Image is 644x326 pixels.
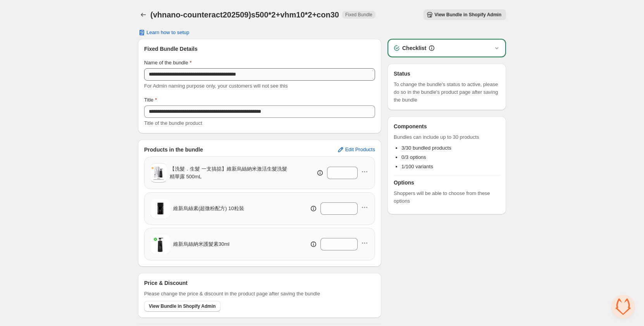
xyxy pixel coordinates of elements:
button: View Bundle in Shopify Admin [424,9,506,20]
span: Learn how to setup [146,29,189,36]
h3: Checklist [402,44,426,52]
span: 0/3 options [401,154,426,160]
label: Name of the bundle [144,59,192,67]
h3: Options [394,179,500,186]
button: Edit Products [332,143,380,156]
span: View Bundle in Shopify Admin [149,303,216,309]
img: 維新烏絲納米護髮素30ml [151,235,170,254]
h3: Status [394,70,500,78]
h3: Fixed Bundle Details [144,45,375,53]
span: Bundles can include up to 30 products [394,133,500,141]
span: Shoppers will be able to choose from these options [394,190,500,205]
h3: Price & Discount [144,279,188,287]
span: Fixed Bundle [345,12,372,18]
a: 开放式聊天 [611,295,635,318]
span: For Admin naming purpose only, your customers will not see this [144,83,288,89]
button: Learn how to setup [133,27,194,38]
span: To change the bundle's status to active, please do so in the bundle's product page after saving t... [394,81,500,104]
img: 維新烏絲素(超微粉配方) 10粒裝 [151,199,170,218]
span: Title of the bundle product [144,120,202,126]
button: View Bundle in Shopify Admin [144,301,220,312]
label: Title [144,96,157,104]
span: Edit Products [345,147,375,153]
span: 1/100 variants [401,164,433,169]
h3: Components [394,122,427,130]
span: 3/30 bundled products [401,145,451,151]
h1: (vhnano-counteract202509)s500*2+vhm10*2+con30 [150,10,339,19]
span: 維新烏絲納米護髮素30ml [173,240,229,248]
h3: Products in the bundle [144,146,203,154]
span: Please change the price & discount in the product page after saving the bundle [144,290,320,298]
span: 【洗髮．生髮 一支搞掂】 維新烏絲納米激活生髮洗髮精華露 500mL [170,165,292,181]
span: View Bundle in Shopify Admin [434,12,501,18]
span: 維新烏絲素(超微粉配方) 10粒裝 [173,205,244,212]
img: 【洗髮．生髮 一支搞掂】 維新烏絲納米激活生髮洗髮精華露 500mL [151,165,167,181]
button: Back [138,9,149,20]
